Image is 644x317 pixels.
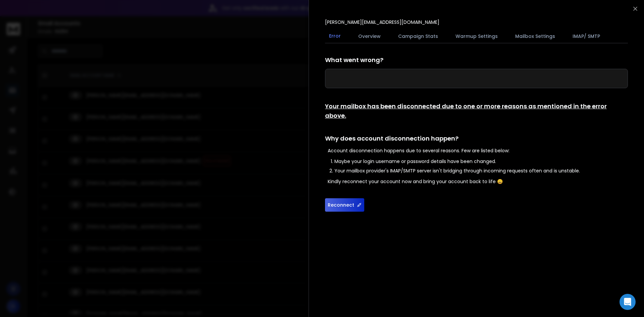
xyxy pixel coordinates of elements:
li: Maybe your login username or password details have been changed. [334,158,628,165]
button: Warmup Settings [451,29,502,44]
li: Your mailbox provider's IMAP/SMTP server isn't bridging through incoming requests often and is un... [334,167,628,174]
h1: Your mailbox has been disconnected due to one or more reasons as mentioned in the error above. [325,102,628,120]
button: Campaign Stats [394,29,442,44]
button: Reconnect [325,198,364,212]
p: Kindly reconnect your account now and bring your account back to life 😄 [328,178,628,185]
h1: Why does account disconnection happen? [325,134,628,143]
div: Open Intercom Messenger [620,294,636,310]
button: Mailbox Settings [511,29,559,44]
p: Account disconnection happens due to several reasons. Few are listed below: [328,147,628,154]
button: IMAP/ SMTP [569,29,604,44]
p: [PERSON_NAME][EMAIL_ADDRESS][DOMAIN_NAME] [325,19,439,25]
h1: What went wrong? [325,55,628,65]
button: Error [325,29,345,44]
button: Overview [354,29,385,44]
